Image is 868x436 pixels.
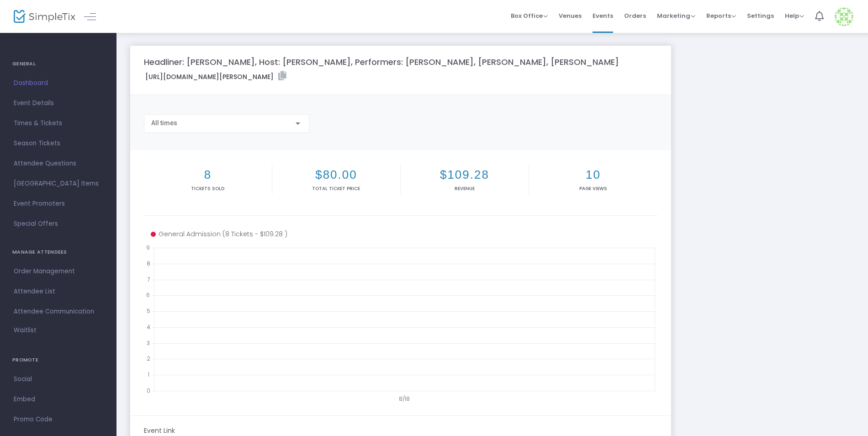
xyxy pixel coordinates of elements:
span: Embed [14,393,103,405]
text: 5 [147,307,150,315]
h2: $80.00 [274,168,398,182]
span: Special Offers [14,218,103,230]
p: Revenue [402,185,527,192]
span: Dashboard [14,77,103,89]
text: 1 [148,371,149,378]
text: 0 [147,387,150,394]
span: Attendee Questions [14,158,103,170]
span: Event Details [14,97,103,109]
p: Total Ticket Price [274,185,398,192]
text: 2 [147,355,150,362]
text: 8/18 [399,395,410,403]
span: [GEOGRAPHIC_DATA] Items [14,178,103,190]
span: Season Tickets [14,138,103,149]
text: 4 [147,323,150,330]
h4: GENERAL [12,55,104,73]
span: Orders [624,4,646,27]
h4: MANAGE ATTENDEES [12,243,104,261]
label: [URL][DOMAIN_NAME][PERSON_NAME] [145,71,286,82]
text: 7 [147,275,150,283]
span: Box Office [511,11,548,20]
h2: 10 [531,168,656,182]
span: Attendee List [14,286,103,298]
h2: 8 [146,168,270,182]
span: Events [593,4,613,27]
span: Attendee Communication [14,306,103,318]
p: Tickets sold [146,185,270,192]
span: Promo Code [14,414,103,425]
span: Help [785,11,804,20]
text: 6 [146,291,150,299]
span: Reports [706,11,736,20]
text: 9 [146,244,150,251]
span: Marketing [657,11,695,20]
h4: PROMOTE [12,351,104,369]
span: Event Promoters [14,198,103,210]
m-panel-subtitle: Event Link [144,426,175,436]
m-panel-title: Headliner: [PERSON_NAME], Host: [PERSON_NAME], Performers: [PERSON_NAME], [PERSON_NAME], [PERSON_... [144,56,619,68]
p: Page Views [531,185,656,192]
span: All times [151,119,177,127]
span: Social [14,373,103,385]
span: Waitlist [14,326,37,335]
span: Order Management [14,266,103,277]
h2: $109.28 [402,168,527,182]
text: 3 [147,339,150,346]
span: Times & Tickets [14,117,103,129]
text: 8 [147,259,150,267]
span: Venues [559,4,582,27]
span: Settings [747,4,774,27]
